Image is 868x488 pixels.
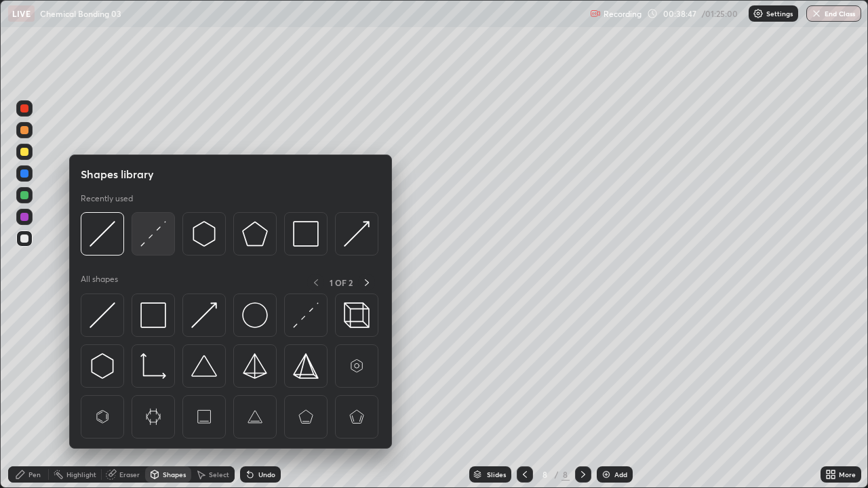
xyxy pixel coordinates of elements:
[806,5,861,22] button: End Class
[90,404,115,430] img: svg+xml;charset=utf-8,%3Csvg%20xmlns%3D%22http%3A%2F%2Fwww.w3.org%2F2000%2Fsvg%22%20width%3D%2265...
[344,404,370,430] img: svg+xml;charset=utf-8,%3Csvg%20xmlns%3D%22http%3A%2F%2Fwww.w3.org%2F2000%2Fsvg%22%20width%3D%2265...
[140,353,166,379] img: svg+xml;charset=utf-8,%3Csvg%20xmlns%3D%22http%3A%2F%2Fwww.w3.org%2F2000%2Fsvg%22%20width%3D%2233...
[293,353,319,379] img: svg+xml;charset=utf-8,%3Csvg%20xmlns%3D%22http%3A%2F%2Fwww.w3.org%2F2000%2Fsvg%22%20width%3D%2234...
[601,469,612,480] img: add-slide-button
[90,353,115,379] img: svg+xml;charset=utf-8,%3Csvg%20xmlns%3D%22http%3A%2F%2Fwww.w3.org%2F2000%2Fsvg%22%20width%3D%2230...
[191,353,217,379] img: svg+xml;charset=utf-8,%3Csvg%20xmlns%3D%22http%3A%2F%2Fwww.w3.org%2F2000%2Fsvg%22%20width%3D%2238...
[330,277,353,288] p: 1 OF 2
[344,221,370,247] img: svg+xml;charset=utf-8,%3Csvg%20xmlns%3D%22http%3A%2F%2Fwww.w3.org%2F2000%2Fsvg%22%20width%3D%2230...
[140,221,166,247] img: svg+xml;charset=utf-8,%3Csvg%20xmlns%3D%22http%3A%2F%2Fwww.w3.org%2F2000%2Fsvg%22%20width%3D%2230...
[487,471,506,478] div: Slides
[604,9,642,19] p: Recording
[90,302,115,328] img: svg+xml;charset=utf-8,%3Csvg%20xmlns%3D%22http%3A%2F%2Fwww.w3.org%2F2000%2Fsvg%22%20width%3D%2230...
[81,274,118,291] p: All shapes
[839,471,856,478] div: More
[538,470,552,479] div: 8
[66,471,96,478] div: Highlight
[242,404,268,430] img: svg+xml;charset=utf-8,%3Csvg%20xmlns%3D%22http%3A%2F%2Fwww.w3.org%2F2000%2Fsvg%22%20width%3D%2265...
[191,404,217,430] img: svg+xml;charset=utf-8,%3Csvg%20xmlns%3D%22http%3A%2F%2Fwww.w3.org%2F2000%2Fsvg%22%20width%3D%2265...
[163,471,186,478] div: Shapes
[12,8,31,19] p: LIVE
[40,8,121,19] p: Chemical Bonding 03
[140,404,166,430] img: svg+xml;charset=utf-8,%3Csvg%20xmlns%3D%22http%3A%2F%2Fwww.w3.org%2F2000%2Fsvg%22%20width%3D%2265...
[119,471,140,478] div: Eraser
[191,221,217,247] img: svg+xml;charset=utf-8,%3Csvg%20xmlns%3D%22http%3A%2F%2Fwww.w3.org%2F2000%2Fsvg%22%20width%3D%2230...
[242,353,268,379] img: svg+xml;charset=utf-8,%3Csvg%20xmlns%3D%22http%3A%2F%2Fwww.w3.org%2F2000%2Fsvg%22%20width%3D%2234...
[191,302,217,328] img: svg+xml;charset=utf-8,%3Csvg%20xmlns%3D%22http%3A%2F%2Fwww.w3.org%2F2000%2Fsvg%22%20width%3D%2230...
[81,193,133,204] p: Recently used
[561,468,570,481] div: 8
[344,302,370,328] img: svg+xml;charset=utf-8,%3Csvg%20xmlns%3D%22http%3A%2F%2Fwww.w3.org%2F2000%2Fsvg%22%20width%3D%2235...
[590,8,601,19] img: recording.375f2c34.svg
[811,8,822,19] img: end-class-cross
[242,221,268,247] img: svg+xml;charset=utf-8,%3Csvg%20xmlns%3D%22http%3A%2F%2Fwww.w3.org%2F2000%2Fsvg%22%20width%3D%2234...
[28,471,41,478] div: Pen
[293,302,319,328] img: svg+xml;charset=utf-8,%3Csvg%20xmlns%3D%22http%3A%2F%2Fwww.w3.org%2F2000%2Fsvg%22%20width%3D%2230...
[140,302,166,328] img: svg+xml;charset=utf-8,%3Csvg%20xmlns%3D%22http%3A%2F%2Fwww.w3.org%2F2000%2Fsvg%22%20width%3D%2234...
[242,302,268,328] img: svg+xml;charset=utf-8,%3Csvg%20xmlns%3D%22http%3A%2F%2Fwww.w3.org%2F2000%2Fsvg%22%20width%3D%2236...
[90,221,115,247] img: svg+xml;charset=utf-8,%3Csvg%20xmlns%3D%22http%3A%2F%2Fwww.w3.org%2F2000%2Fsvg%22%20width%3D%2230...
[344,353,370,379] img: svg+xml;charset=utf-8,%3Csvg%20xmlns%3D%22http%3A%2F%2Fwww.w3.org%2F2000%2Fsvg%22%20width%3D%2265...
[81,166,154,182] h5: Shapes library
[209,471,229,478] div: Select
[766,10,793,17] p: Settings
[293,221,319,247] img: svg+xml;charset=utf-8,%3Csvg%20xmlns%3D%22http%3A%2F%2Fwww.w3.org%2F2000%2Fsvg%22%20width%3D%2234...
[555,470,559,479] div: /
[753,8,764,19] img: class-settings-icons
[614,471,627,478] div: Add
[293,404,319,430] img: svg+xml;charset=utf-8,%3Csvg%20xmlns%3D%22http%3A%2F%2Fwww.w3.org%2F2000%2Fsvg%22%20width%3D%2265...
[258,471,275,478] div: Undo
